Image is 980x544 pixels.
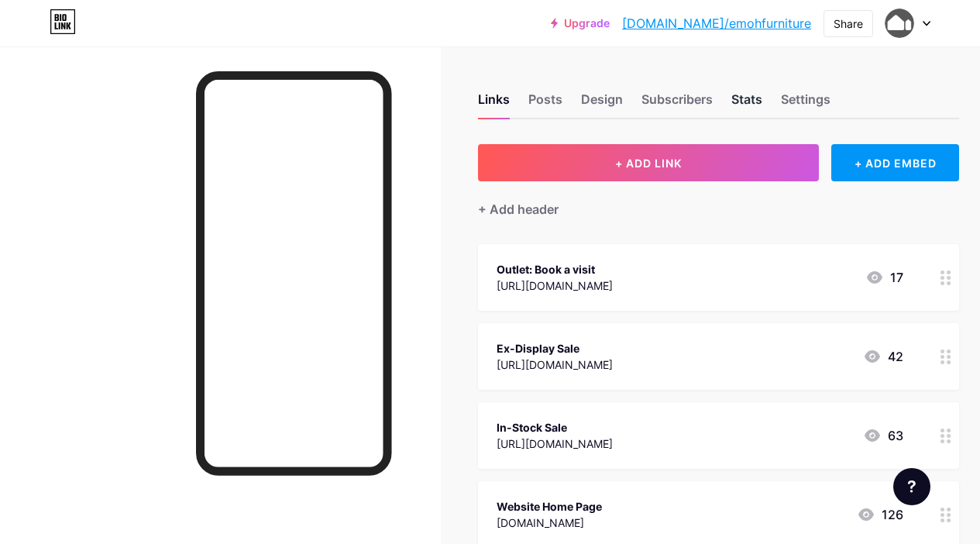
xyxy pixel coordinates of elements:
[478,90,510,118] div: Links
[497,436,613,452] div: [URL][DOMAIN_NAME]
[731,90,762,118] div: Stats
[781,90,830,118] div: Settings
[834,15,863,32] div: Share
[641,90,713,118] div: Subscribers
[497,356,613,373] div: [URL][DOMAIN_NAME]
[863,426,903,445] div: 63
[497,419,613,436] div: In-Stock Sale
[478,144,819,181] button: + ADD LINK
[478,200,559,219] div: + Add header
[528,90,562,118] div: Posts
[581,90,623,118] div: Design
[551,17,610,29] a: Upgrade
[885,9,914,38] img: Karen Lau
[615,157,682,170] span: + ADD LINK
[497,277,613,294] div: [URL][DOMAIN_NAME]
[497,515,602,531] div: [DOMAIN_NAME]
[857,505,903,524] div: 126
[865,268,903,287] div: 17
[497,261,613,277] div: Outlet: Book a visit
[497,340,613,356] div: Ex-Display Sale
[497,498,602,515] div: Website Home Page
[622,14,811,33] a: [DOMAIN_NAME]/emohfurniture
[863,347,903,366] div: 42
[831,144,959,181] div: + ADD EMBED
